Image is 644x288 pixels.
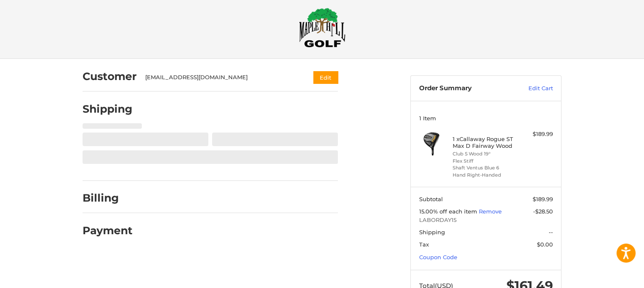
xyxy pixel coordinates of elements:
[83,224,133,237] h2: Payment
[419,196,443,202] span: Subtotal
[83,191,132,205] h2: Billing
[453,172,517,179] li: Hand Right-Handed
[453,158,517,165] li: Flex Stiff
[453,164,517,172] li: Shaft Ventus Blue 6
[419,241,429,248] span: Tax
[299,8,345,47] img: Maple Hill Golf
[83,102,133,116] h2: Shipping
[510,84,553,93] a: Edit Cart
[533,196,553,202] span: $189.99
[419,216,553,224] span: LABORDAY15
[419,115,553,122] h3: 1 Item
[479,208,502,215] a: Remove
[419,254,457,260] a: Coupon Code
[419,229,445,235] span: Shipping
[520,130,553,138] div: $189.99
[83,70,137,83] h2: Customer
[419,208,479,215] span: 15.00% off each item
[453,136,517,150] h4: 1 x Callaway Rogue ST Max D Fairway Wood
[533,208,553,215] span: -$28.50
[419,84,510,93] h3: Order Summary
[313,71,338,83] button: Edit
[453,150,517,158] li: Club 5 Wood 19°
[145,73,297,82] div: [EMAIL_ADDRESS][DOMAIN_NAME]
